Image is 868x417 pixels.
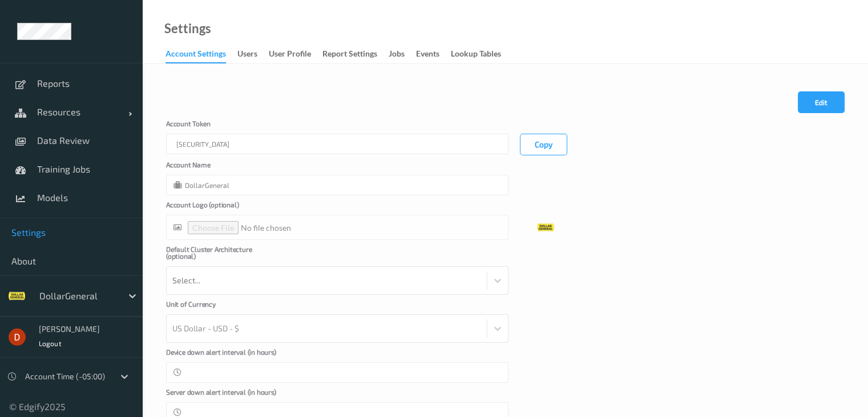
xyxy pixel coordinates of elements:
[389,46,416,62] a: Jobs
[520,134,567,155] button: Copy
[165,48,226,63] div: Account Settings
[416,46,451,62] a: events
[389,48,405,62] div: Jobs
[166,246,280,266] label: Default Cluster Architecture (optional)
[451,48,501,62] div: Lookup Tables
[166,120,280,134] label: Account Token
[416,48,439,62] div: events
[451,46,512,62] a: Lookup Tables
[322,48,377,62] div: Report Settings
[269,46,322,62] a: User Profile
[269,48,311,62] div: User Profile
[164,23,211,34] a: Settings
[166,161,280,175] label: Account Name
[237,46,269,62] a: users
[166,300,280,314] label: Unit of Currency
[166,388,280,402] label: Server down alert interval (in hours)
[165,46,237,63] a: Account Settings
[322,46,389,62] a: Report Settings
[237,48,257,62] div: users
[166,201,280,215] label: Account Logo (optional)
[166,348,280,362] label: Device down alert interval (in hours)
[798,91,845,113] button: Edit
